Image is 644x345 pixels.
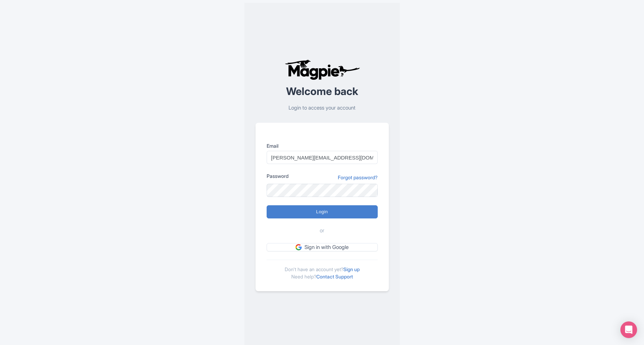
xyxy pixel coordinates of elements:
[267,151,378,164] input: you@example.com
[620,321,637,338] div: Open Intercom Messenger
[295,244,302,250] img: google.svg
[256,104,389,112] p: Login to access your account
[267,142,378,149] label: Email
[256,86,389,97] h2: Welcome back
[267,260,378,280] div: Don't have an account yet? Need help?
[320,227,324,235] span: or
[283,59,361,80] img: logo-ab69f6fb50320c5b225c76a69d11143b.png
[267,205,378,218] input: Login
[316,274,353,279] a: Contact Support
[267,172,288,180] label: Password
[338,174,378,181] a: Forgot password?
[267,243,378,252] a: Sign in with Google
[343,266,360,272] a: Sign up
